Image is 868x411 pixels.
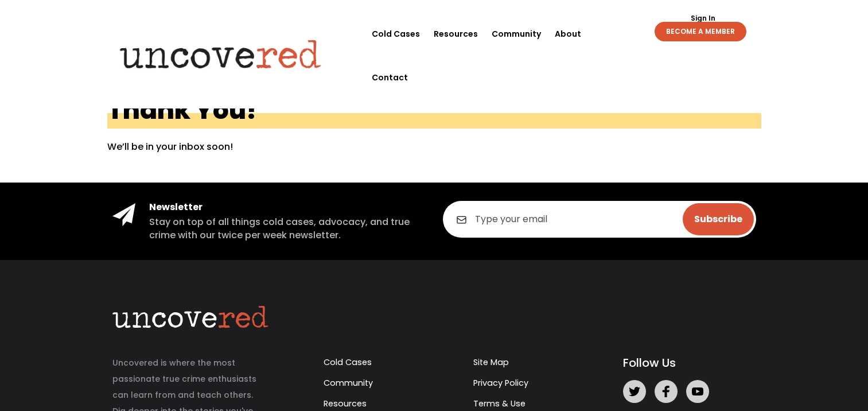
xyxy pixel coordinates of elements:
[149,201,426,214] h4: Newsletter
[473,356,509,368] a: Site Map
[149,216,426,242] h5: Stay on top of all things cold cases, advocacy, and true crime with our twice per week newsletter.
[107,140,761,154] p: We’ll be in your inbox soon!
[655,22,746,41] a: BECOME A MEMBER
[623,355,756,371] h5: Follow Us
[683,203,754,235] input: Subscribe
[555,12,581,56] a: About
[107,97,761,129] h1: Thank You!
[110,32,331,76] img: Uncovered logo
[684,15,722,22] a: Sign In
[443,201,756,238] input: Type your email
[372,56,408,99] a: Contact
[434,12,478,56] a: Resources
[324,377,373,389] a: Community
[372,12,420,56] a: Cold Cases
[324,356,372,368] a: Cold Cases
[473,377,528,389] a: Privacy Policy
[492,12,541,56] a: Community
[324,398,367,409] a: Resources
[473,398,526,409] a: Terms & Use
